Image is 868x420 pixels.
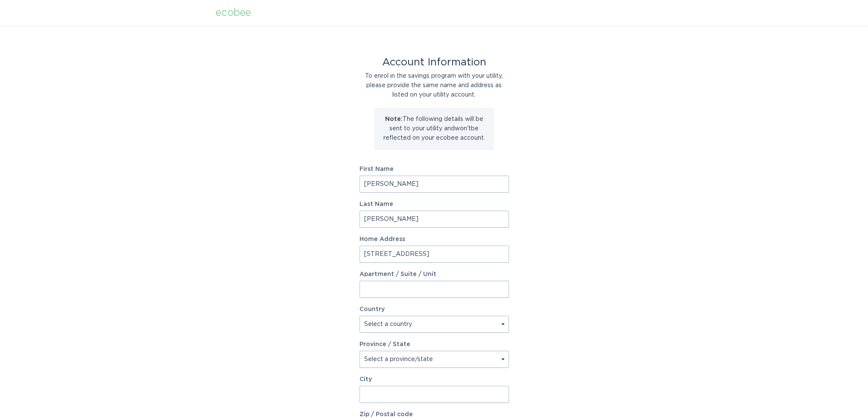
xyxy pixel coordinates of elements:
[359,201,509,207] label: Last Name
[359,71,509,100] div: To enrol in the savings program with your utility, please provide the same name and address as li...
[216,8,251,18] div: ecobee
[359,166,509,172] label: First Name
[359,306,385,312] label: Country
[359,341,410,347] label: Province / State
[359,376,509,382] label: City
[381,115,488,143] p: The following details will be sent to your utility and won't be reflected on your ecobee account.
[359,411,509,417] label: Zip / Postal code
[385,116,403,122] strong: Note:
[359,58,509,67] div: Account Information
[359,236,509,242] label: Home Address
[359,271,509,277] label: Apartment / Suite / Unit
